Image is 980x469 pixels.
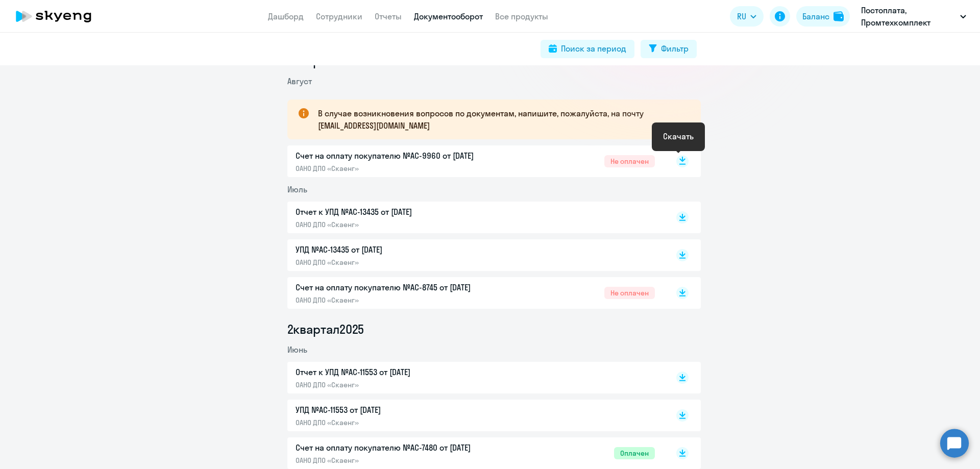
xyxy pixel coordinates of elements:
a: УПД №AC-13435 от [DATE]ОАНО ДПО «Скаенг» [296,243,655,267]
p: Отчет к УПД №AC-13435 от [DATE] [296,206,510,218]
div: Поиск за период [561,42,626,55]
span: Не оплачен [604,287,655,299]
div: Баланс [802,10,829,22]
a: Счет на оплату покупателю №AC-8745 от [DATE]ОАНО ДПО «Скаенг»Не оплачен [296,281,655,305]
a: Отчет к УПД №AC-13435 от [DATE]ОАНО ДПО «Скаенг» [296,206,655,229]
a: Счет на оплату покупателю №AC-7480 от [DATE]ОАНО ДПО «Скаенг»Оплачен [296,441,655,465]
p: ОАНО ДПО «Скаенг» [296,258,510,267]
a: УПД №AC-11553 от [DATE]ОАНО ДПО «Скаенг» [296,404,655,427]
p: Постоплата, Промтехкомплект [861,4,956,29]
p: ОАНО ДПО «Скаенг» [296,418,510,427]
span: RU [737,10,746,22]
a: Счет на оплату покупателю №AC-9960 от [DATE]ОАНО ДПО «Скаенг»Не оплачен [296,150,655,173]
p: Счет на оплату покупателю №AC-9960 от [DATE] [296,150,510,162]
p: Счет на оплату покупателю №AC-8745 от [DATE] [296,281,510,293]
p: ОАНО ДПО «Скаенг» [296,164,510,173]
a: Отчеты [375,11,402,21]
li: 2 квартал 2025 [287,321,701,337]
p: УПД №AC-11553 от [DATE] [296,404,510,416]
p: Счет на оплату покупателю №AC-7480 от [DATE] [296,441,510,454]
p: ОАНО ДПО «Скаенг» [296,380,510,389]
button: Фильтр [641,40,697,58]
p: В случае возникновения вопросов по документам, напишите, пожалуйста, на почту [EMAIL_ADDRESS][DOM... [318,107,682,132]
a: Документооборот [414,11,483,21]
a: Все продукты [495,11,548,21]
p: УПД №AC-13435 от [DATE] [296,243,510,256]
a: Отчет к УПД №AC-11553 от [DATE]ОАНО ДПО «Скаенг» [296,366,655,389]
a: Дашборд [268,11,304,21]
button: RU [730,6,764,27]
div: Фильтр [661,42,689,55]
span: Июнь [287,344,307,355]
span: Июль [287,184,307,194]
button: Балансbalance [796,6,850,27]
span: Август [287,76,312,86]
p: Отчет к УПД №AC-11553 от [DATE] [296,366,510,378]
button: Поиск за период [541,40,634,58]
img: balance [834,11,844,21]
button: Постоплата, Промтехкомплект [856,4,971,29]
p: ОАНО ДПО «Скаенг» [296,220,510,229]
p: ОАНО ДПО «Скаенг» [296,295,510,305]
a: Сотрудники [316,11,362,21]
span: Не оплачен [604,155,655,167]
p: ОАНО ДПО «Скаенг» [296,456,510,465]
span: Оплачен [614,447,655,459]
div: Скачать [663,130,694,142]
